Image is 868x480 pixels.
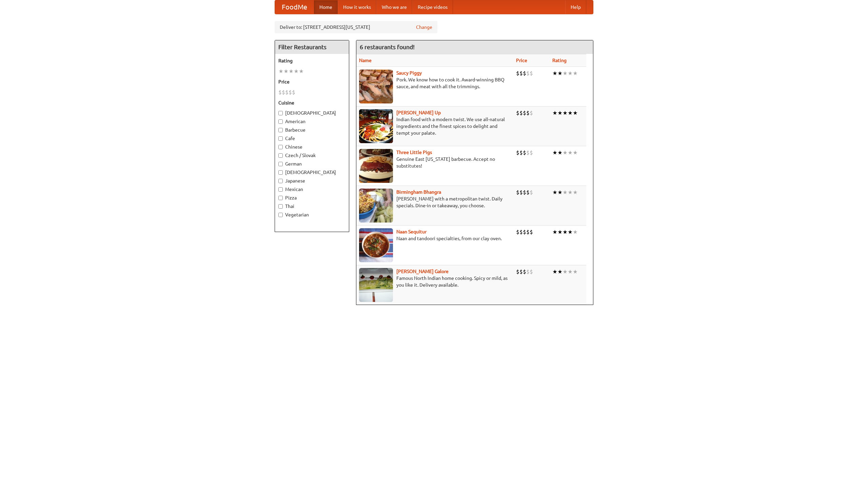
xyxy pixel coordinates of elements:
[557,149,563,156] li: ★
[292,89,295,96] li: $
[278,119,283,124] input: American
[285,89,289,96] li: $
[519,70,523,77] li: $
[283,68,289,75] li: ★
[278,211,346,218] label: Vegetarian
[278,194,346,201] label: Pizza
[314,0,338,14] a: Home
[396,110,441,115] a: [PERSON_NAME] Up
[278,68,283,75] li: ★
[278,196,283,200] input: Pizza
[396,269,449,274] a: [PERSON_NAME] Galore
[278,213,283,217] input: Vegetarian
[359,235,511,242] p: Naan and tandoori specialties, from our clay oven.
[530,70,533,77] li: $
[557,268,563,275] li: ★
[573,189,578,196] li: ★
[360,44,415,50] ng-pluralize: 6 restaurants found!
[359,76,511,90] p: Pork. We know how to cook it. Award-winning BBQ sauce, and meat with all the trimmings.
[359,149,393,183] img: littlepigs.jpg
[557,70,563,77] li: ★
[278,160,346,167] label: German
[563,109,568,117] li: ★
[563,70,568,77] li: ★
[359,268,393,302] img: currygalore.jpg
[275,40,349,54] h4: Filter Restaurants
[523,228,526,236] li: $
[530,228,533,236] li: $
[278,179,283,183] input: Japanese
[530,189,533,196] li: $
[289,68,294,75] li: ★
[563,149,568,156] li: ★
[557,109,563,117] li: ★
[416,24,432,31] a: Change
[359,109,393,143] img: curryup.jpg
[278,118,346,125] label: American
[278,136,283,141] input: Cafe
[523,70,526,77] li: $
[523,189,526,196] li: $
[396,150,432,155] a: Three Little Pigs
[359,228,393,262] img: naansequitur.jpg
[359,70,393,103] img: saucy.jpg
[530,149,533,156] li: $
[552,189,557,196] li: ★
[523,149,526,156] li: $
[516,58,527,63] a: Price
[563,189,568,196] li: ★
[530,109,533,117] li: $
[523,109,526,117] li: $
[278,204,283,209] input: Thai
[299,68,304,75] li: ★
[396,189,441,195] b: Birmingham Bhangra
[557,228,563,236] li: ★
[526,268,530,275] li: $
[523,268,526,275] li: $
[278,78,346,85] h5: Price
[573,268,578,275] li: ★
[278,57,346,64] h5: Rating
[552,109,557,117] li: ★
[526,70,530,77] li: $
[396,70,422,76] a: Saucy Piggy
[530,268,533,275] li: $
[516,268,519,275] li: $
[573,70,578,77] li: ★
[359,195,511,209] p: [PERSON_NAME] with a metropolitan twist. Daily specials. Dine-in or takeaway, you choose.
[519,228,523,236] li: $
[278,145,283,149] input: Chinese
[573,109,578,117] li: ★
[568,109,573,117] li: ★
[289,89,292,96] li: $
[563,268,568,275] li: ★
[568,149,573,156] li: ★
[526,109,530,117] li: $
[278,152,346,159] label: Czech / Slovak
[396,229,427,234] a: Naan Sequitur
[278,169,346,176] label: [DEMOGRAPHIC_DATA]
[552,268,557,275] li: ★
[519,189,523,196] li: $
[516,228,519,236] li: $
[557,189,563,196] li: ★
[568,70,573,77] li: ★
[278,111,283,115] input: [DEMOGRAPHIC_DATA]
[278,162,283,166] input: German
[278,170,283,175] input: [DEMOGRAPHIC_DATA]
[568,228,573,236] li: ★
[526,149,530,156] li: $
[278,135,346,142] label: Cafe
[294,68,299,75] li: ★
[552,228,557,236] li: ★
[573,228,578,236] li: ★
[526,189,530,196] li: $
[552,58,567,63] a: Rating
[412,0,453,14] a: Recipe videos
[359,156,511,169] p: Genuine East [US_STATE] barbecue. Accept no substitutes!
[568,189,573,196] li: ★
